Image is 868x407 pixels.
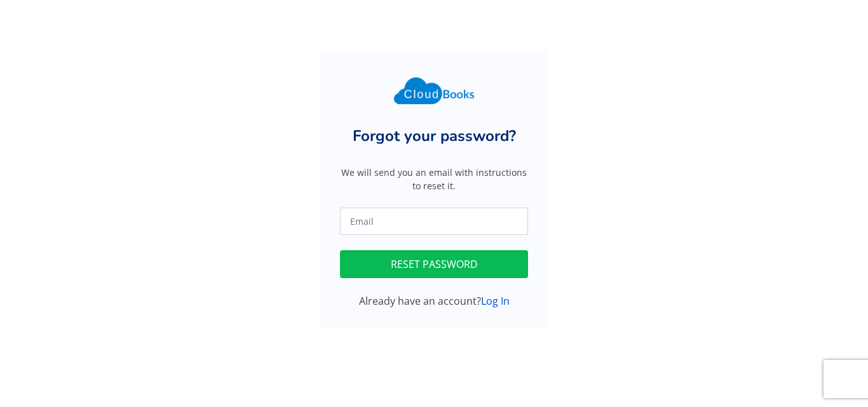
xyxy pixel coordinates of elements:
img: Cloudbooks Logo [386,70,482,112]
small: We will send you an email with instructions to reset it. [332,166,536,192]
input: Email [340,208,528,235]
a: Log In [481,294,510,308]
div: Already have an account? [332,293,536,309]
button: RESET PASSWORD [340,250,528,278]
h2: Forgot your password? [332,127,536,145]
